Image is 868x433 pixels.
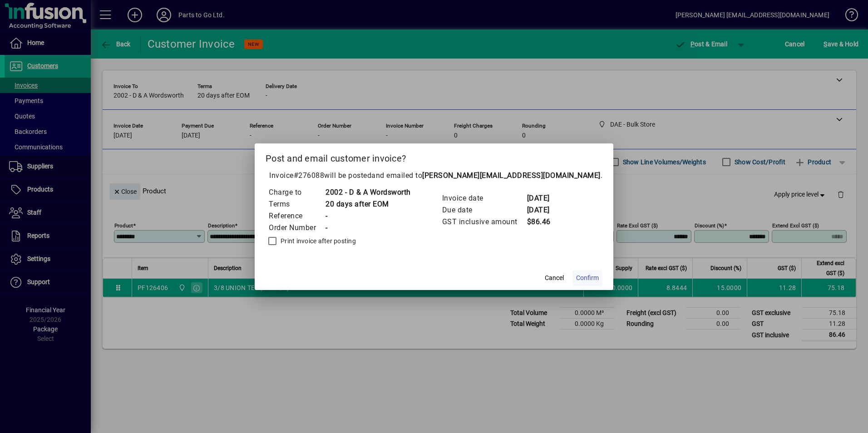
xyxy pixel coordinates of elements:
td: - [325,222,411,234]
button: Confirm [572,270,602,286]
td: Order Number [268,222,325,234]
h2: Post and email customer invoice? [255,143,613,170]
td: GST inclusive amount [442,216,527,228]
label: Print invoice after posting [279,236,356,246]
td: [DATE] [527,192,563,204]
td: [DATE] [527,204,563,216]
span: Confirm [576,273,599,283]
td: Due date [442,204,527,216]
td: Invoice date [442,192,527,204]
span: and emailed to [371,171,601,180]
span: Cancel [545,273,564,283]
td: 2002 - D & A Wordsworth [325,187,411,198]
span: #276088 [294,171,325,180]
td: $86.46 [527,216,563,228]
p: Invoice will be posted . [266,170,602,181]
td: Charge to [268,187,325,198]
td: Reference [268,210,325,222]
td: 20 days after EOM [325,198,411,210]
td: - [325,210,411,222]
button: Cancel [540,270,569,286]
td: Terms [268,198,325,210]
b: [PERSON_NAME][EMAIL_ADDRESS][DOMAIN_NAME] [422,171,601,180]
